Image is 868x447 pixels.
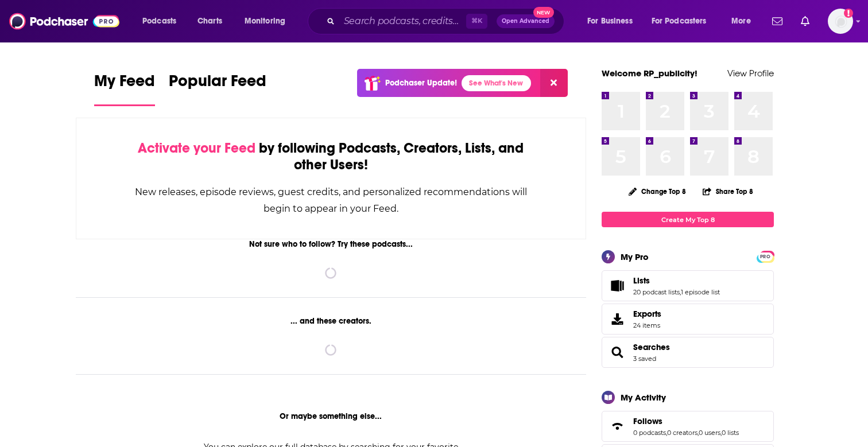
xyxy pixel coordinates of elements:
a: 20 podcast lists [633,288,680,296]
a: 0 podcasts [633,429,666,437]
a: Show notifications dropdown [768,11,787,31]
span: Podcasts [142,13,176,29]
a: 0 creators [667,429,697,437]
span: Monitoring [245,13,285,29]
a: 0 lists [722,429,739,437]
a: View Profile [727,68,774,79]
a: 3 saved [633,355,656,363]
a: Searches [606,344,629,360]
span: ⌘ K [466,14,487,29]
span: Charts [197,13,222,29]
span: 24 items [633,321,661,329]
span: Follows [633,416,662,426]
a: Exports [602,304,774,335]
div: New releases, episode reviews, guest credits, and personalized recommendations will begin to appe... [134,184,528,217]
p: Podchaser Update! [385,78,457,88]
div: Not sure who to follow? Try these podcasts... [76,239,586,249]
span: Activate your Feed [138,139,255,157]
input: Search podcasts, credits, & more... [339,12,466,30]
button: Open AdvancedNew [497,14,555,28]
div: Search podcasts, credits, & more... [319,8,575,34]
span: New [533,7,554,18]
span: My Feed [94,71,155,98]
span: Lists [602,270,774,301]
div: Or maybe something else... [76,411,586,421]
div: by following Podcasts, Creators, Lists, and other Users! [134,140,528,173]
button: open menu [237,12,300,30]
img: User Profile [828,9,853,34]
button: open menu [644,12,723,30]
span: Follows [602,411,774,442]
span: Searches [602,337,774,368]
button: Share Top 8 [702,180,754,203]
span: For Podcasters [652,13,707,29]
span: More [731,13,751,29]
a: See What's New [462,75,531,91]
span: Exports [633,309,661,319]
div: My Pro [621,251,649,262]
a: PRO [758,252,772,261]
span: For Business [587,13,633,29]
span: Exports [606,311,629,327]
a: Lists [606,278,629,294]
a: Welcome RP_publicity! [602,68,697,79]
span: , [680,288,681,296]
div: My Activity [621,392,666,403]
a: 1 episode list [681,288,720,296]
span: , [697,429,699,437]
span: Popular Feed [169,71,266,98]
svg: Add a profile image [844,9,853,18]
a: Searches [633,342,670,352]
span: Open Advanced [502,18,549,24]
button: open menu [579,12,647,30]
img: Podchaser - Follow, Share and Rate Podcasts [9,10,119,32]
a: Lists [633,275,720,286]
a: Create My Top 8 [602,212,774,227]
a: Follows [633,416,739,426]
span: PRO [758,252,772,261]
span: , [720,429,722,437]
a: My Feed [94,71,155,106]
a: 0 users [699,429,720,437]
span: , [666,429,667,437]
div: ... and these creators. [76,316,586,326]
button: Change Top 8 [622,184,693,199]
a: Charts [190,12,229,30]
a: Popular Feed [169,71,266,106]
button: open menu [723,12,765,30]
a: Show notifications dropdown [796,11,814,31]
span: Logged in as RP_publicity [828,9,853,34]
a: Follows [606,418,629,434]
button: Show profile menu [828,9,853,34]
span: Lists [633,275,650,286]
button: open menu [134,12,191,30]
